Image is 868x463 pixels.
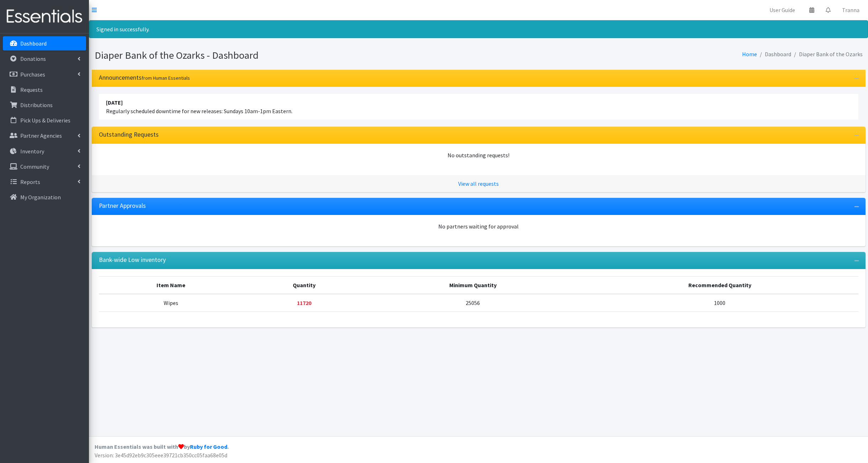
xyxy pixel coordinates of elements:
[106,99,123,106] strong: [DATE]
[99,151,858,159] div: No outstanding requests!
[3,113,86,127] a: Pick Ups & Deliveries
[95,452,227,459] span: Version: 3e45d92eb9c305eee39721cb350cc05faa68e05d
[742,51,757,58] a: Home
[20,86,43,93] p: Requests
[20,117,70,124] p: Pick Ups & Deliveries
[99,256,166,264] h3: Bank-wide Low inventory
[3,190,86,204] a: My Organization
[757,49,791,59] li: Dashboard
[3,83,86,97] a: Requests
[99,74,190,81] h3: Announcements
[581,276,858,294] th: Recommended Quantity
[20,178,40,185] p: Reports
[243,276,365,294] th: Quantity
[20,163,49,170] p: Community
[365,294,581,312] td: 25056
[99,131,159,138] h3: Outstanding Requests
[3,175,86,189] a: Reports
[3,128,86,143] a: Partner Agencies
[764,3,801,17] a: User Guide
[99,294,244,312] td: Wipes
[3,98,86,112] a: Distributions
[99,202,146,210] h3: Partner Approvals
[20,55,46,62] p: Donations
[581,294,858,312] td: 1000
[458,180,499,187] a: View all requests
[3,144,86,158] a: Inventory
[3,159,86,174] a: Community
[95,49,476,62] h1: Diaper Bank of the Ozarks - Dashboard
[3,52,86,66] a: Donations
[3,67,86,81] a: Purchases
[190,443,227,450] a: Ruby for Good
[20,101,53,109] p: Distributions
[99,222,858,231] div: No partners waiting for approval
[99,94,858,120] li: Regularly scheduled downtime for new releases: Sundays 10am-1pm Eastern.
[99,276,244,294] th: Item Name
[297,299,311,306] strong: Below minimum quantity
[20,194,61,201] p: My Organization
[89,20,868,38] div: Signed in successfully.
[95,443,229,450] strong: Human Essentials was built with by .
[3,5,86,28] img: HumanEssentials
[142,75,190,81] small: from Human Essentials
[20,148,44,155] p: Inventory
[3,36,86,51] a: Dashboard
[20,132,62,139] p: Partner Agencies
[365,276,581,294] th: Minimum Quantity
[20,40,47,47] p: Dashboard
[836,3,865,17] a: Tranna
[791,49,863,59] li: Diaper Bank of the Ozarks
[20,71,45,78] p: Purchases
